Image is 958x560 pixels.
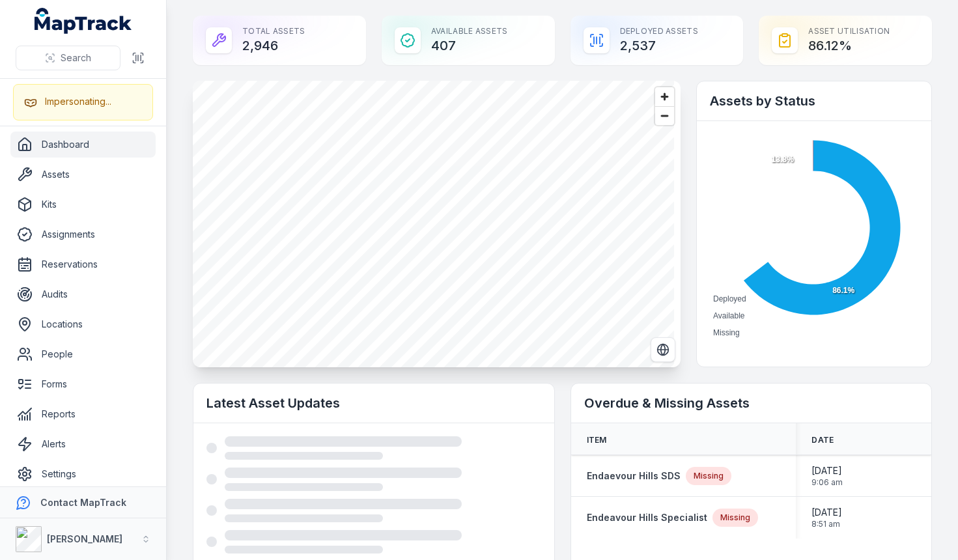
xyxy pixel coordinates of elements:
[10,191,156,217] a: Kits
[712,509,758,527] div: Missing
[45,95,111,108] div: Impersonating...
[686,467,731,485] div: Missing
[47,533,122,544] strong: [PERSON_NAME]
[811,506,842,529] time: 01/08/2025, 8:51:18 am
[584,394,919,412] h2: Overdue & Missing Assets
[651,337,675,362] button: Switch to Satellite View
[811,506,842,519] span: [DATE]
[193,81,674,367] canvas: Map
[61,51,91,64] span: Search
[40,497,126,508] strong: Contact MapTrack
[35,8,132,34] a: MapTrack
[10,161,156,188] a: Assets
[10,401,156,427] a: Reports
[587,435,607,445] span: Item
[587,511,707,524] a: Endeavour Hills Specialist
[655,106,674,125] button: Zoom out
[713,328,740,337] span: Missing
[10,341,156,367] a: People
[10,461,156,487] a: Settings
[206,394,541,412] h2: Latest Asset Updates
[710,92,918,110] h2: Assets by Status
[10,221,156,247] a: Assignments
[713,311,744,320] span: Available
[10,431,156,457] a: Alerts
[811,464,843,488] time: 01/08/2025, 9:06:46 am
[811,464,843,477] span: [DATE]
[811,435,834,445] span: Date
[713,294,746,303] span: Deployed
[811,477,843,488] span: 9:06 am
[10,371,156,397] a: Forms
[10,132,156,158] a: Dashboard
[811,519,842,529] span: 8:51 am
[16,46,120,70] button: Search
[10,281,156,307] a: Audits
[10,251,156,277] a: Reservations
[10,311,156,337] a: Locations
[655,87,674,106] button: Zoom in
[587,469,681,483] a: Endaevour Hills SDS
